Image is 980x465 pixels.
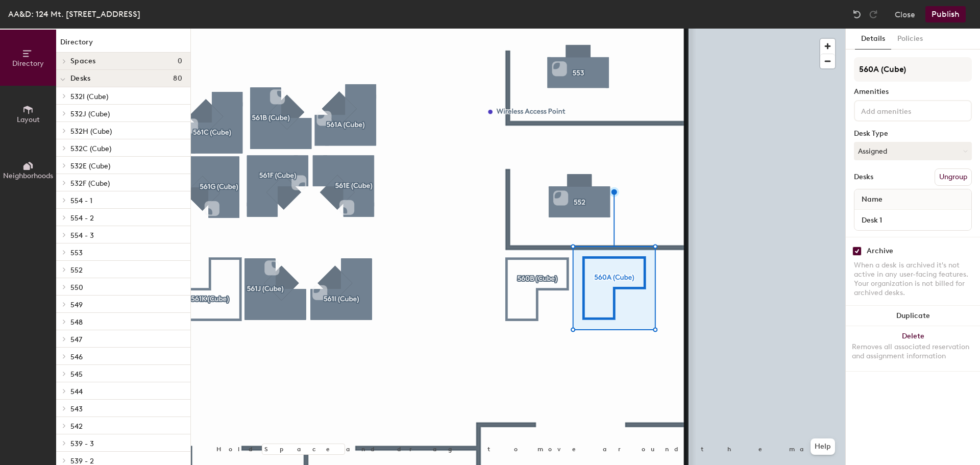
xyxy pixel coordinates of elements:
span: Neighborhoods [3,172,53,180]
button: Close [895,6,915,22]
span: 532F (Cube) [70,179,110,188]
button: Ungroup [935,168,972,186]
div: Desk Type [854,130,972,138]
div: Desks [854,173,873,181]
span: 532I (Cube) [70,92,108,101]
div: Archive [867,247,893,255]
span: 532E (Cube) [70,162,110,170]
button: Assigned [854,142,972,160]
span: Name [856,190,888,209]
span: Directory [12,59,44,68]
span: 554 - 3 [70,231,94,240]
span: 539 - 3 [70,439,94,448]
input: Add amenities [859,104,951,116]
button: Publish [925,6,966,22]
button: Help [811,438,835,455]
div: When a desk is archived it's not active in any user-facing features. Your organization is not bil... [854,261,972,298]
img: Redo [868,9,878,19]
span: 532H (Cube) [70,127,112,136]
span: 549 [70,301,83,309]
div: AA&D: 124 Mt. [STREET_ADDRESS] [8,8,140,20]
span: 552 [70,266,83,275]
span: 542 [70,422,83,431]
span: 554 - 2 [70,214,94,223]
span: Layout [17,115,40,124]
span: 547 [70,335,82,344]
span: 80 [173,75,182,83]
button: Details [855,29,891,50]
span: 546 [70,353,83,361]
span: 548 [70,318,83,327]
img: Undo [852,9,862,19]
button: Policies [891,29,929,50]
span: 532J (Cube) [70,110,110,118]
button: DeleteRemoves all associated reservation and assignment information [846,326,980,371]
span: 554 - 1 [70,197,92,205]
span: 550 [70,283,83,292]
h1: Directory [56,37,190,53]
span: 543 [70,405,83,413]
span: 545 [70,370,83,379]
input: Unnamed desk [856,213,969,227]
span: Spaces [70,57,96,65]
span: 553 [70,249,83,257]
span: 532C (Cube) [70,144,111,153]
div: Removes all associated reservation and assignment information [852,342,974,361]
span: 544 [70,387,83,396]
div: Amenities [854,88,972,96]
span: Desks [70,75,90,83]
button: Duplicate [846,306,980,326]
span: 0 [178,57,182,65]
